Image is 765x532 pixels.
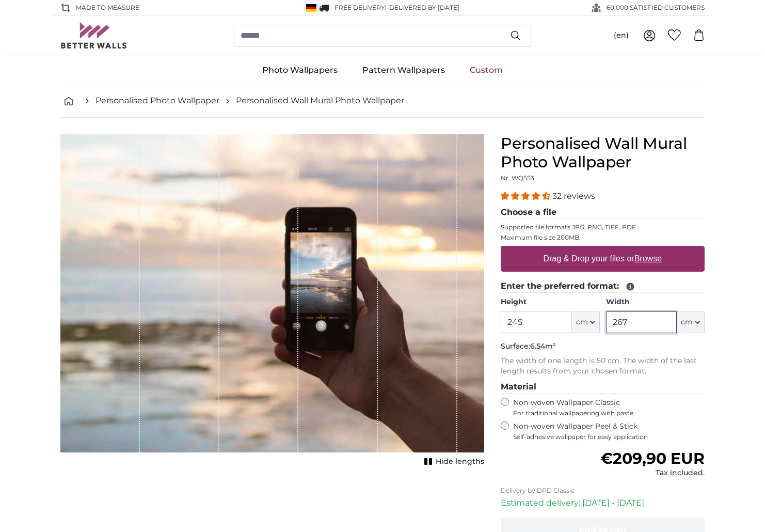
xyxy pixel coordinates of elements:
[60,134,484,469] div: 1 of 1
[501,233,705,242] p: Maximum file size 200MB.
[501,487,705,495] p: Delivery by DPD Classic
[501,134,705,171] h1: Personalised Wall Mural Photo Wallpaper
[607,3,705,12] span: 60,000 SATISFIED CUSTOMERS
[421,455,484,469] button: Hide lengths
[501,381,705,394] legend: Material
[306,4,316,12] img: Germany
[501,341,705,352] p: Surface:
[250,57,350,84] a: Photo Wallpapers
[387,4,459,11] span: -
[334,4,387,11] span: FREE delivery!
[600,449,705,468] span: €209,90 EUR
[389,4,459,11] span: Delivered by [DATE]
[605,26,637,45] button: (en)
[600,468,705,478] div: Tax included.
[436,457,484,467] span: Hide lengths
[501,191,552,201] span: 4.31 stars
[530,341,556,351] span: 6.54m²
[606,297,705,307] label: Width
[681,317,693,327] span: cm
[501,174,534,182] span: Nr. WQ553
[634,254,662,263] u: Browse
[513,421,705,441] label: Non-woven Wallpaper Peel & Stick
[677,311,705,333] button: cm
[501,280,705,293] legend: Enter the preferred format:
[350,57,457,84] a: Pattern Wallpapers
[539,248,666,269] label: Drag & Drop your files or
[552,191,595,201] span: 32 reviews
[76,3,139,12] span: Made to Measure
[501,356,705,377] p: The width of one length is 50 cm. The width of the last length results from your chosen format.
[60,22,128,49] img: Betterwalls
[501,206,705,219] legend: Choose a file
[501,223,705,231] p: Supported file formats JPG, PNG, TIFF, PDF
[60,84,705,118] nav: breadcrumbs
[236,95,404,107] a: Personalised Wall Mural Photo Wallpaper
[501,297,599,307] label: Height
[513,398,705,417] label: Non-woven Wallpaper Classic
[513,433,705,441] span: Self-adhesive wallpaper for easy application
[513,409,705,417] span: For traditional wallpapering with paste
[501,497,705,509] p: Estimated delivery: [DATE] - [DATE]
[572,311,600,333] button: cm
[576,317,588,327] span: cm
[457,57,515,84] a: Custom
[95,95,219,107] a: Personalised Photo Wallpaper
